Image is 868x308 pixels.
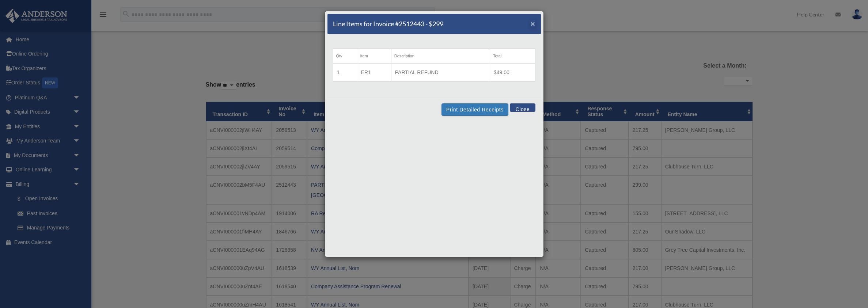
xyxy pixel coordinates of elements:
td: 1 [333,63,357,81]
th: Qty [333,49,357,64]
button: Close [531,20,535,27]
span: × [531,19,535,28]
td: ER1 [357,63,391,81]
button: Print Detailed Receipts [441,103,508,116]
th: Description [391,49,490,64]
button: Close [510,103,535,112]
td: $49.00 [490,63,535,81]
td: PARTIAL REFUND [391,63,490,81]
th: Total [490,49,535,64]
h5: Line Items for Invoice #2512443 - $299 [333,19,443,28]
th: Item [357,49,391,64]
